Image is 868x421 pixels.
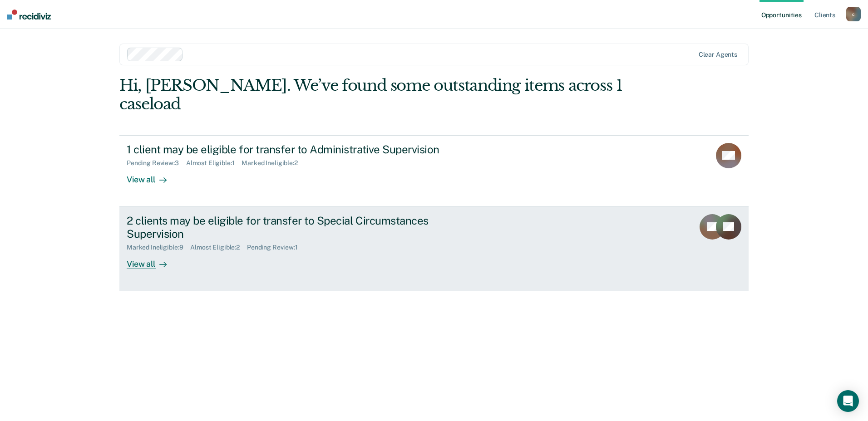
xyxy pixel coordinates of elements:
[699,51,737,59] div: Clear agents
[119,76,623,113] div: Hi, [PERSON_NAME]. We’ve found some outstanding items across 1 caseload
[127,251,178,269] div: View all
[242,159,305,167] div: Marked Ineligible : 2
[7,10,51,20] img: Recidiviz
[837,390,859,412] div: Open Intercom Messenger
[127,167,178,185] div: View all
[846,7,861,21] button: c
[119,207,749,291] a: 2 clients may be eligible for transfer to Special Circumstances SupervisionMarked Ineligible:9Alm...
[127,143,445,156] div: 1 client may be eligible for transfer to Administrative Supervision
[127,214,445,240] div: 2 clients may be eligible for transfer to Special Circumstances Supervision
[186,159,242,167] div: Almost Eligible : 1
[127,244,190,251] div: Marked Ineligible : 9
[119,135,749,207] a: 1 client may be eligible for transfer to Administrative SupervisionPending Review:3Almost Eligibl...
[247,244,305,251] div: Pending Review : 1
[190,244,247,251] div: Almost Eligible : 2
[127,159,186,167] div: Pending Review : 3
